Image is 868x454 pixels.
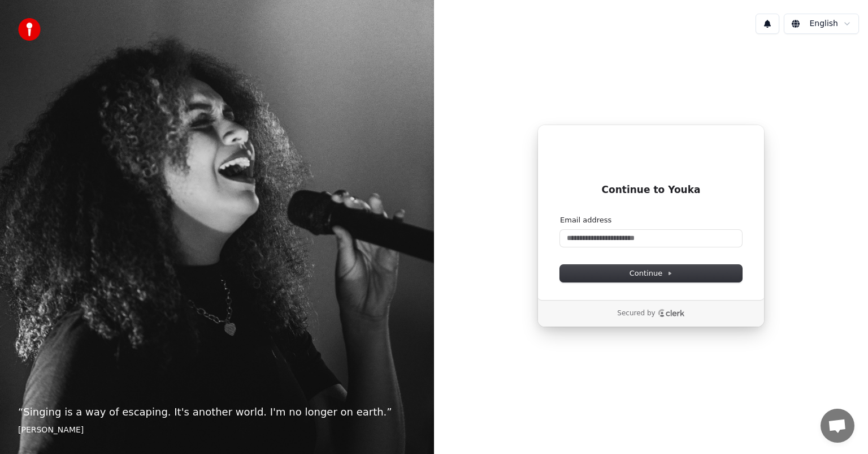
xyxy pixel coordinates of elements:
div: Open chat [821,409,854,443]
h1: Continue to Youka [560,183,742,197]
button: Continue [560,265,742,282]
a: Clerk logo [658,309,685,317]
img: youka [18,18,41,41]
footer: [PERSON_NAME] [18,425,416,436]
p: Secured by [617,309,655,318]
p: “ Singing is a way of escaping. It's another world. I'm no longer on earth. ” [18,404,416,420]
span: Continue [630,268,672,279]
label: Email address [560,215,611,225]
